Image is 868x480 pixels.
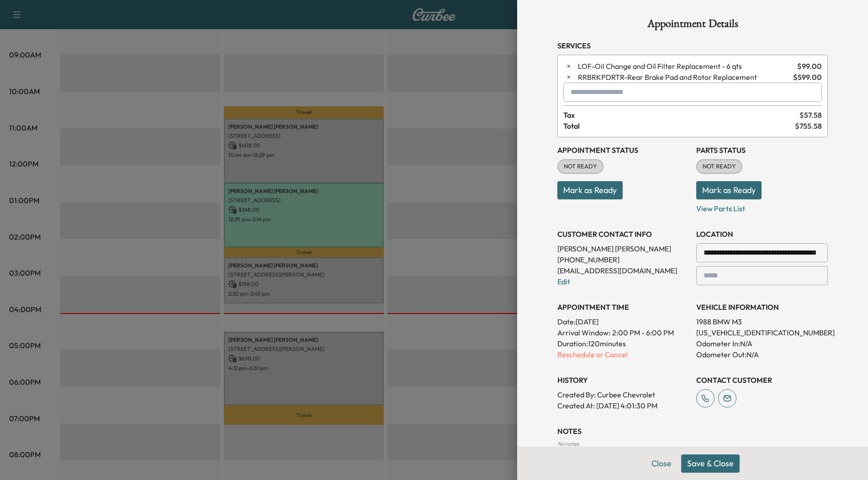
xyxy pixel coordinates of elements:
[696,199,828,214] p: View Parts List
[563,110,799,120] span: Tax
[696,229,828,240] h3: LOCATION
[696,349,828,360] p: Odometer Out: N/A
[696,181,762,199] button: Mark as Ready
[557,400,689,411] p: Created At : [DATE] 4:01:30 PM
[557,440,828,448] div: No notes
[557,302,689,313] h3: APPOINTMENT TIME
[696,316,828,327] p: 1988 BMW M3
[696,145,828,156] h3: Parts Status
[557,349,689,360] p: Reschedule or Cancel
[557,316,689,327] p: Date: [DATE]
[793,72,822,83] span: $ 599.00
[557,265,689,276] p: [EMAIL_ADDRESS][DOMAIN_NAME]
[557,229,689,240] h3: CUSTOMER CONTACT INFO
[578,61,794,72] span: Oil Change and Oil Filter Replacement - 6 qts
[557,254,689,265] p: [PHONE_NUMBER]
[646,454,677,473] button: Close
[697,162,741,171] span: NOT READY
[557,338,689,349] p: Duration: 120 minutes
[557,181,623,199] button: Mark as Ready
[557,40,828,51] h3: Services
[557,327,689,338] p: Arrival Window:
[696,327,828,338] p: [US_VEHICLE_IDENTIFICATION_NUMBER]
[557,18,828,33] h1: Appointment Details
[681,454,740,473] button: Save & Close
[557,389,689,400] p: Created By : Curbee Chevrolet
[557,145,689,156] h3: Appointment Status
[795,120,822,131] span: $ 755.58
[563,120,795,131] span: Total
[557,375,689,386] h3: History
[696,338,828,349] p: Odometer In: N/A
[557,277,570,286] a: Edit
[558,162,603,171] span: NOT READY
[797,61,822,72] span: $ 99.00
[578,72,789,83] span: Rear Brake Pad and Rotor Replacement
[612,327,674,338] span: 2:00 PM - 6:00 PM
[557,243,689,254] p: [PERSON_NAME] [PERSON_NAME]
[696,302,828,313] h3: VEHICLE INFORMATION
[557,426,828,437] h3: NOTES
[696,375,828,386] h3: CONTACT CUSTOMER
[799,110,822,120] span: $ 57.58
